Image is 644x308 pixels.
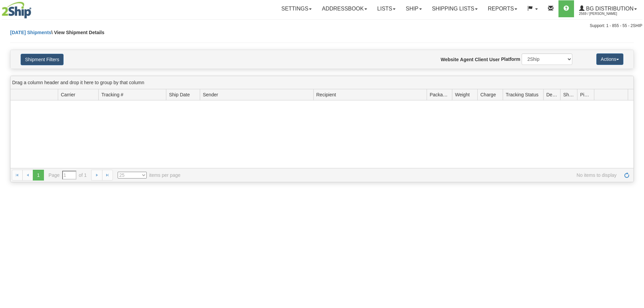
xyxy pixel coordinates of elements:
span: Carrier [61,91,75,98]
button: Shipment Filters [21,54,64,65]
div: grid grouping header [10,76,634,89]
label: Client [475,56,488,63]
span: Pickup Status [580,91,591,98]
a: Shipping lists [427,0,483,17]
span: Shipment Issues [563,91,574,98]
a: Addressbook [317,0,372,17]
label: Website [441,56,459,63]
span: Recipient [316,91,336,98]
label: User [489,56,500,63]
img: logo2569.jpg [2,2,31,19]
button: Actions [596,53,623,65]
a: Settings [276,0,317,17]
a: BG Distribution 2569 / [PERSON_NAME] [574,0,642,17]
span: Delivery Status [546,91,557,98]
span: Charge [480,91,496,98]
a: Reports [483,0,522,17]
span: 1 [33,170,44,181]
span: No items to display [190,172,617,179]
span: Ship Date [169,91,190,98]
a: Ship [401,0,427,17]
a: Refresh [621,170,632,181]
span: Tracking Status [506,91,539,98]
label: Agent [460,56,474,63]
span: items per page [118,172,181,179]
a: [DATE] Shipments [10,30,51,35]
span: \ View Shipment Details [51,30,104,35]
span: Page of 1 [49,171,87,180]
span: BG Distribution [585,6,634,11]
a: Lists [372,0,401,17]
span: Packages [430,91,449,98]
span: Tracking # [101,91,123,98]
div: Support: 1 - 855 - 55 - 2SHIP [2,23,642,29]
span: Sender [203,91,218,98]
label: Platform [501,56,520,63]
span: 2569 / [PERSON_NAME] [579,10,630,17]
span: Weight [455,91,470,98]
